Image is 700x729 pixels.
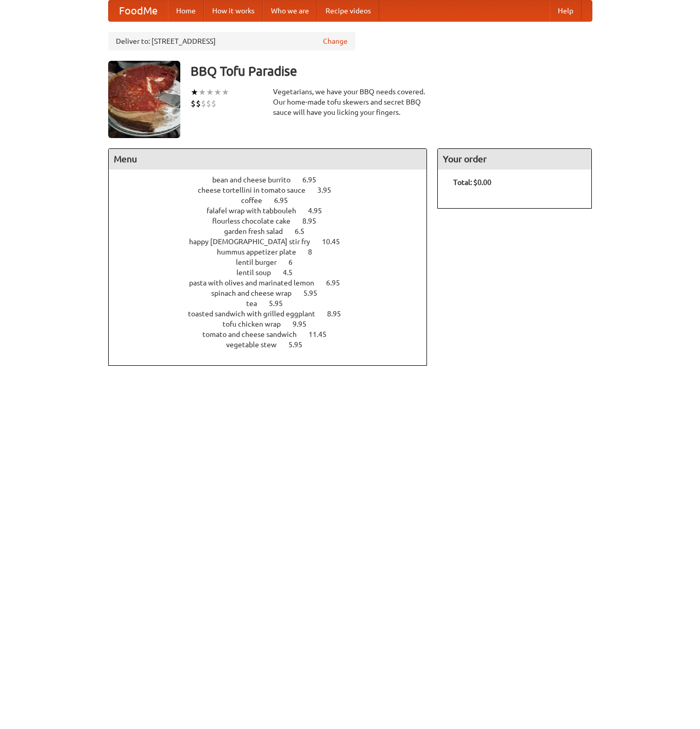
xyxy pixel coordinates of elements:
[288,258,303,266] span: 6
[302,176,327,184] span: 6.95
[241,196,272,205] span: coffee
[246,299,267,308] span: tea
[211,289,302,297] span: spinach and cheese wrap
[246,299,302,308] a: tea 5.95
[214,87,221,98] li: ★
[295,227,315,235] span: 6.5
[323,36,348,46] a: Change
[207,207,306,215] span: falafel wrap with tabbouleh
[453,178,491,187] b: Total: $0.00
[308,207,332,215] span: 4.95
[236,258,312,266] a: lentil burger 6
[191,61,592,81] h3: BBQ Tofu Paradise
[236,268,312,277] a: lentil soup 4.5
[326,279,350,287] span: 6.95
[309,330,337,338] span: 11.45
[207,207,341,215] a: falafel wrap with tabbouleh 4.95
[303,289,328,297] span: 5.95
[211,289,336,297] a: spinach and cheese wrap 5.95
[212,176,335,184] a: bean and cheese burrito 6.95
[191,98,196,109] li: $
[201,98,206,109] li: $
[317,186,342,194] span: 3.95
[317,1,379,21] a: Recipe videos
[188,310,360,318] a: toasted sandwich with grilled eggplant 8.95
[224,227,323,235] a: garden fresh salad 6.5
[206,98,211,109] li: $
[196,98,201,109] li: $
[211,98,216,109] li: $
[202,330,307,338] span: tomato and cheese sandwich
[212,217,335,225] a: flourless chocolate cake 8.95
[217,248,306,256] span: hummus appetizer plate
[206,87,214,98] li: ★
[438,149,591,169] h4: Your order
[109,1,168,21] a: FoodMe
[189,238,320,246] span: happy [DEMOGRAPHIC_DATA] stir fry
[226,341,287,349] span: vegetable stew
[223,320,326,328] a: tofu chicken wrap 9.95
[198,186,316,194] span: cheese tortellini in tomato sauce
[189,238,359,246] a: happy [DEMOGRAPHIC_DATA] stir fry 10.45
[274,196,298,205] span: 6.95
[212,217,301,225] span: flourless chocolate cake
[212,176,301,184] span: bean and cheese burrito
[202,330,346,338] a: tomato and cheese sandwich 11.45
[108,61,180,138] img: angular.jpg
[204,1,263,21] a: How it works
[241,196,307,205] a: coffee 6.95
[191,87,198,98] li: ★
[236,258,287,266] span: lentil burger
[308,248,322,256] span: 8
[288,341,313,349] span: 5.95
[198,186,350,194] a: cheese tortellini in tomato sauce 3.95
[108,32,355,50] div: Deliver to: [STREET_ADDRESS]
[223,320,291,328] span: tofu chicken wrap
[263,1,317,21] a: Who we are
[236,268,281,277] span: lentil soup
[109,149,427,169] h4: Menu
[273,87,428,117] div: Vegetarians, we have your BBQ needs covered. Our home-made tofu skewers and secret BBQ sauce will...
[302,217,327,225] span: 8.95
[226,341,321,349] a: vegetable stew 5.95
[224,227,293,235] span: garden fresh salad
[189,279,359,287] a: pasta with olives and marinated lemon 6.95
[217,248,331,256] a: hummus appetizer plate 8
[283,268,303,277] span: 4.5
[293,320,317,328] span: 9.95
[327,310,351,318] span: 8.95
[168,1,204,21] a: Home
[188,310,326,318] span: toasted sandwich with grilled eggplant
[198,87,206,98] li: ★
[550,1,582,21] a: Help
[322,238,350,246] span: 10.45
[221,87,229,98] li: ★
[269,299,293,308] span: 5.95
[189,279,325,287] span: pasta with olives and marinated lemon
